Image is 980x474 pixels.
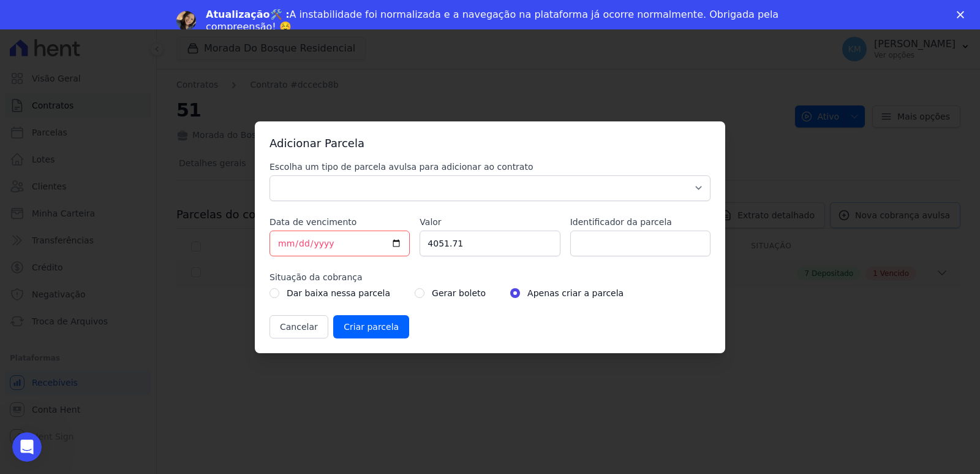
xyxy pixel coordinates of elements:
iframe: Intercom live chat [12,432,42,462]
img: Profile image for Adriane [176,11,196,31]
button: Cancelar [269,315,328,338]
b: Atualização🛠️ : [206,9,290,20]
h3: Adicionar Parcela [269,136,710,151]
label: Situação da cobrança [269,271,710,283]
div: Fechar [957,11,969,18]
label: Data de vencimento [269,216,410,228]
label: Escolha um tipo de parcela avulsa para adicionar ao contrato [269,161,710,173]
label: Dar baixa nessa parcela [287,286,390,300]
label: Gerar boleto [432,286,486,300]
label: Identificador da parcela [570,216,710,228]
input: Criar parcela [333,315,409,338]
label: Apenas criar a parcela [527,286,624,300]
div: A instabilidade foi normalizada e a navegação na plataforma já ocorre normalmente. Obrigada pela ... [206,9,784,33]
label: Valor [420,216,560,228]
